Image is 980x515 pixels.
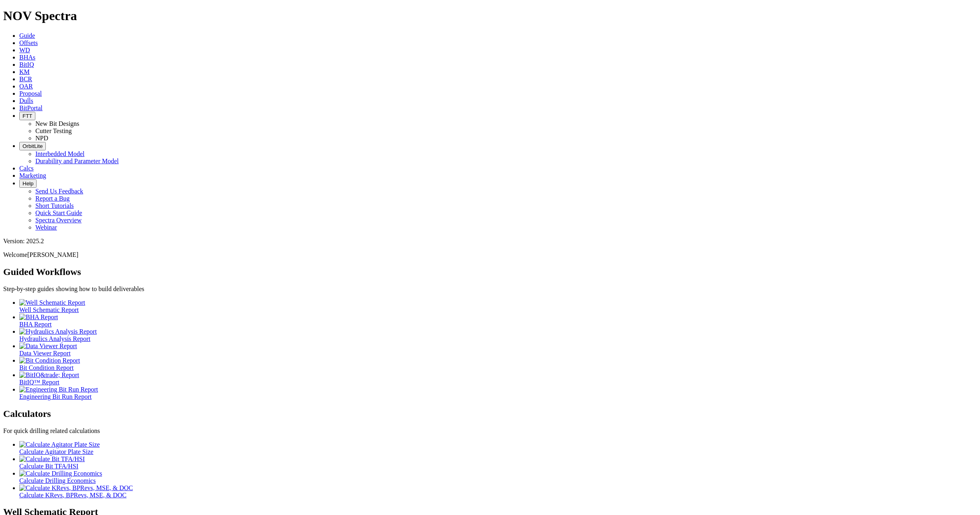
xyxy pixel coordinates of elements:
[19,165,34,172] a: Calcs
[23,113,32,119] span: FTT
[19,314,977,328] a: BHA Report BHA Report
[19,306,79,313] span: Well Schematic Report
[19,76,32,82] a: BCR
[3,251,977,259] p: Welcome
[35,209,82,216] a: Quick Start Guide
[19,455,977,470] a: Calculate Bit TFA/HSI Calculate Bit TFA/HSI
[19,441,100,448] img: Calculate Agitator Plate Size
[19,97,33,104] a: Dulls
[19,90,42,97] a: Proposal
[19,328,977,342] a: Hydraulics Analysis Report Hydraulics Analysis Report
[19,32,35,39] a: Guide
[35,202,74,209] a: Short Tutorials
[19,484,977,499] a: Calculate KRevs, BPRevs, MSE, & DOC Calculate KRevs, BPRevs, MSE, & DOC
[27,251,78,258] span: [PERSON_NAME]
[19,39,38,46] a: Offsets
[35,217,82,224] a: Spectra Overview
[19,470,102,477] img: Calculate Drilling Economics
[19,172,46,179] a: Marketing
[3,267,977,277] h2: Guided Workflows
[35,127,72,134] a: Cutter Testing
[19,328,97,335] img: Hydraulics Analysis Report
[19,179,37,188] button: Help
[3,8,977,23] h1: NOV Spectra
[35,120,79,127] a: New Bit Designs
[19,393,92,400] span: Engineering Bit Run Report
[23,181,33,187] span: Help
[3,427,977,435] p: For quick drilling related calculations
[3,238,977,245] div: Version: 2025.2
[19,112,35,120] button: FTT
[35,135,48,142] a: NPD
[19,343,77,350] img: Data Viewer Report
[19,364,74,371] span: Bit Condition Report
[19,299,85,306] img: Well Schematic Report
[23,143,43,149] span: OrbitLite
[19,335,90,342] span: Hydraulics Analysis Report
[19,61,34,68] a: BitIQ
[19,299,977,313] a: Well Schematic Report Well Schematic Report
[19,386,977,400] a: Engineering Bit Run Report Engineering Bit Run Report
[19,357,80,364] img: Bit Condition Report
[19,357,977,371] a: Bit Condition Report Bit Condition Report
[19,54,35,61] a: BHAs
[35,158,119,164] a: Durability and Parameter Model
[35,195,70,202] a: Report a Bug
[19,371,79,379] img: BitIQ&trade; Report
[35,150,84,157] a: Interbedded Model
[19,455,85,463] img: Calculate Bit TFA/HSI
[19,379,59,386] span: BitIQ™ Report
[19,314,58,321] img: BHA Report
[3,285,977,293] p: Step-by-step guides showing how to build deliverables
[19,105,43,111] a: BitPortal
[19,386,98,393] img: Engineering Bit Run Report
[19,441,977,455] a: Calculate Agitator Plate Size Calculate Agitator Plate Size
[19,350,71,357] span: Data Viewer Report
[19,47,30,53] a: WD
[19,371,977,386] a: BitIQ&trade; Report BitIQ™ Report
[19,68,30,75] a: KM
[19,470,977,484] a: Calculate Drilling Economics Calculate Drilling Economics
[35,224,57,231] a: Webinar
[19,484,133,492] img: Calculate KRevs, BPRevs, MSE, & DOC
[19,83,33,90] a: OAR
[3,408,977,419] h2: Calculators
[35,188,83,195] a: Send Us Feedback
[19,142,46,150] button: OrbitLite
[19,321,51,328] span: BHA Report
[19,343,977,357] a: Data Viewer Report Data Viewer Report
